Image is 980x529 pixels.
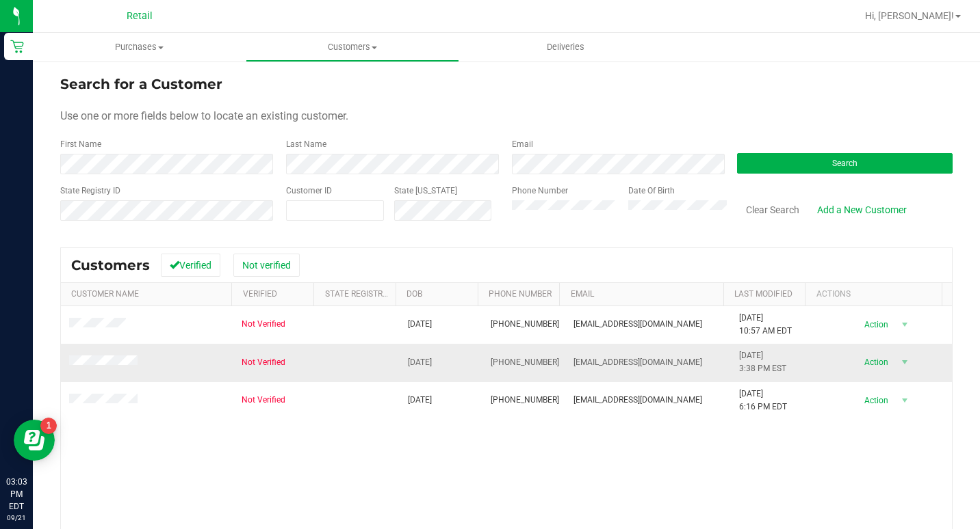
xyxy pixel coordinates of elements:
[739,312,792,338] span: [DATE] 10:57 AM EDT
[897,391,914,410] span: select
[512,138,533,150] label: Email
[491,394,559,407] span: [PHONE_NUMBER]
[512,185,568,197] label: Phone Number
[71,289,139,299] a: Customer Name
[737,198,808,221] button: Clear Search
[233,254,300,277] button: Not verified
[40,418,57,434] iframe: Resource center unread badge
[33,33,246,62] a: Purchases
[60,76,222,92] span: Search for a Customer
[528,41,603,53] span: Deliveries
[242,394,285,407] span: Not Verified
[325,289,397,299] a: State Registry Id
[286,185,332,197] label: Customer ID
[852,315,897,334] span: Action
[246,41,458,53] span: Customers
[808,198,916,221] a: Add a New Customer
[739,349,786,375] span: [DATE] 3:38 PM EST
[816,289,937,299] div: Actions
[60,109,348,122] span: Use one or more fields below to locate an existing customer.
[573,394,702,407] span: [EMAIL_ADDRESS][DOMAIN_NAME]
[489,289,552,299] a: Phone Number
[491,356,559,369] span: [PHONE_NUMBER]
[628,185,675,197] label: Date Of Birth
[832,159,857,168] span: Search
[60,138,101,150] label: First Name
[737,153,953,174] button: Search
[394,185,457,197] label: State [US_STATE]
[852,391,897,410] span: Action
[242,318,285,331] span: Not Verified
[408,394,432,407] span: [DATE]
[459,33,672,62] a: Deliveries
[865,10,954,21] span: Hi, [PERSON_NAME]!
[408,318,432,331] span: [DATE]
[242,356,285,369] span: Not Verified
[491,318,559,331] span: [PHONE_NUMBER]
[852,353,897,372] span: Action
[286,138,326,150] label: Last Name
[60,185,120,197] label: State Registry ID
[739,388,787,413] span: [DATE] 6:16 PM EDT
[6,513,27,523] p: 09/21
[408,356,432,369] span: [DATE]
[573,318,702,331] span: [EMAIL_ADDRESS][DOMAIN_NAME]
[10,40,24,53] inline-svg: Retail
[734,289,792,299] a: Last Modified
[246,33,459,62] a: Customers
[127,10,153,22] span: Retail
[571,289,594,299] a: Email
[71,257,150,273] span: Customers
[161,254,220,277] button: Verified
[897,353,914,372] span: select
[407,289,422,299] a: DOB
[6,476,27,513] p: 03:03 PM EDT
[573,356,702,369] span: [EMAIL_ADDRESS][DOMAIN_NAME]
[33,41,246,53] span: Purchases
[243,289,277,299] a: Verified
[897,315,914,334] span: select
[14,420,55,461] iframe: Resource center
